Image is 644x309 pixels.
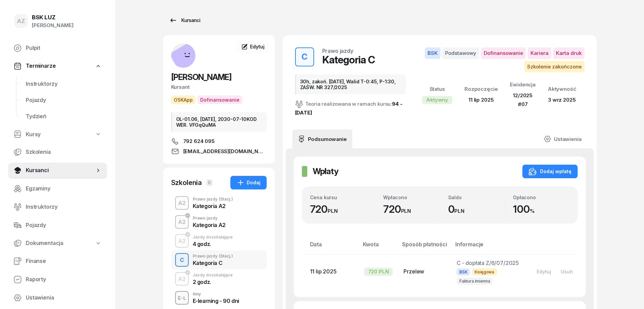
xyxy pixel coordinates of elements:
span: [PERSON_NAME] [171,72,231,82]
span: Terminarze [26,62,56,70]
div: Prawo jazdy [193,254,233,258]
th: Sposób płatności [398,240,451,254]
div: Status [422,85,452,94]
span: 6 [206,179,213,186]
button: Dodaj wpłatę [522,165,578,178]
button: A2 [175,196,189,210]
span: Szkolenie zakończone [524,61,584,73]
div: Aktywny [422,96,452,104]
button: OSKAppDofinansowanie [171,96,242,104]
div: Ewidencja [510,80,536,89]
div: 12/2025 #07 [510,91,536,108]
span: Ustawienia [26,293,102,302]
span: BSK [425,47,440,59]
th: Informacje [451,240,526,254]
a: Egzaminy [8,181,107,197]
a: Dokumentacja [8,235,107,251]
span: Faktura imienna [457,277,493,285]
a: Kursanci [163,14,206,27]
span: OSKApp [171,96,195,104]
a: Instruktorzy [20,76,107,92]
a: 792 624 095 [171,137,267,145]
div: Kursant [171,83,267,91]
div: Usuń [561,269,573,274]
div: A2 [175,217,188,228]
button: A2 [175,234,189,248]
div: Jazdy doszkalające [193,273,233,277]
span: Finanse [26,257,102,266]
div: Dodaj [236,179,261,187]
div: Prawo jazdy [322,48,353,54]
div: 4 godz. [193,241,233,247]
small: PLN [328,208,338,214]
div: Rozpoczęcie [464,85,498,94]
span: 11 lip 2025 [310,268,337,275]
div: Kategoria C [193,260,233,266]
div: E-learning - 90 dni [193,298,239,304]
span: Dofinansowanie [198,96,242,104]
a: Instruktorzy [8,199,107,215]
span: Edytuj [250,44,264,49]
span: (Stacj.) [219,254,233,258]
a: Edytuj [236,41,269,53]
div: Teoria realizowana w ramach kursu: [295,100,406,117]
span: Pulpit [26,44,102,53]
div: [PERSON_NAME] [32,21,74,30]
span: Pojazdy [26,96,102,105]
div: 30h, zakoń. [DATE], Walid T-0:45, P-1:30, ZAŚW. NR 327/2025 [295,75,406,94]
small: PLN [401,208,411,214]
div: Saldo [448,194,505,200]
span: AZ [17,18,25,24]
div: 720 PLN [364,268,393,276]
div: Edytuj [537,269,551,274]
button: A2Jazdy doszkalające2 godz. [171,269,267,288]
button: A2Jazdy doszkalające4 godz. [171,231,267,250]
button: E-L [175,291,189,305]
div: 0 [448,203,505,215]
a: Pojazdy [20,92,107,108]
div: Prawo jazdy [193,216,226,220]
span: 792 624 095 [183,137,215,145]
a: Ustawienia [8,290,107,306]
span: Kariera [528,47,551,59]
div: Kategoria C [322,54,375,66]
div: Przelew [403,267,445,276]
span: Szkolenia [26,148,102,157]
div: C [299,50,310,64]
a: Kursy [8,127,107,142]
div: Wpłacono [383,194,440,200]
button: A2Prawo jazdy(Stacj.)Kategoria A2 [171,193,267,212]
small: PLN [454,208,464,214]
button: C [175,253,189,267]
button: C [295,47,314,66]
div: Prawo jazdy [193,197,233,201]
button: Usuń [556,266,578,277]
div: Cena kursu [310,194,375,200]
button: Edytuj [532,266,556,277]
span: Dofinansowanie [481,47,526,59]
div: 100 [513,203,569,215]
span: Instruktorzy [26,203,102,211]
a: Terminarze [8,58,107,74]
span: [EMAIL_ADDRESS][DOMAIN_NAME] [183,147,267,156]
div: Jazdy doszkalające [193,235,233,239]
div: Szkolenia [171,178,202,187]
span: Księgowa [472,268,497,275]
div: Opłacono [513,194,569,200]
div: A2 [175,198,188,209]
span: BSK [457,268,470,275]
div: E-L [175,294,189,302]
button: Dodaj [230,176,267,189]
a: Kursanci [8,162,107,179]
span: Pojazdy [26,221,102,230]
span: Karta druk [553,47,584,59]
div: BSK LUZ [32,15,74,20]
div: Dodaj wpłatę [528,167,572,176]
span: C - dopłata Z/6/07/2025 [457,260,519,266]
a: Finanse [8,253,107,269]
h2: Wpłaty [313,166,338,177]
a: Tydzień [20,108,107,125]
th: Kwota [359,240,398,254]
div: Aktywność [548,85,576,94]
div: Kursanci [169,16,200,24]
